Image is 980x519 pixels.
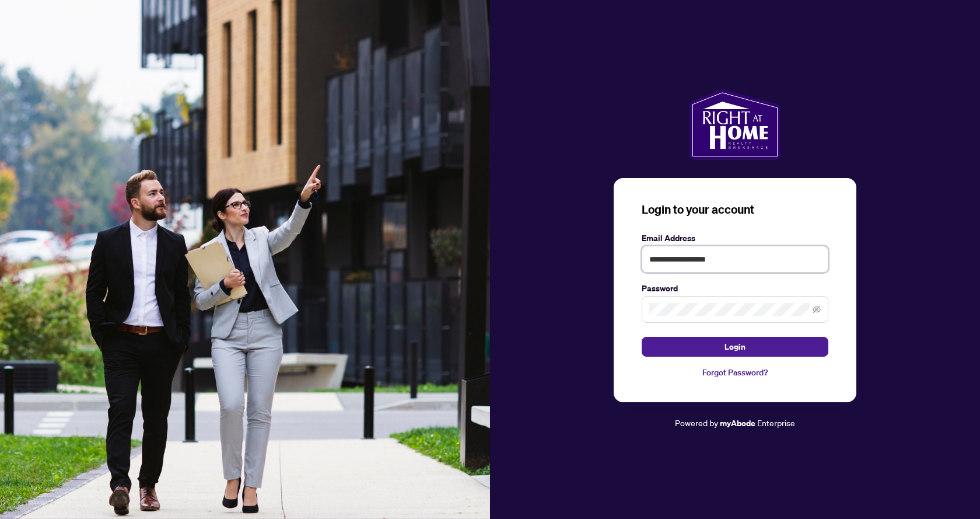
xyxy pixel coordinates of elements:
button: Login [642,337,828,357]
span: eye-invisible [813,305,821,314]
span: Powered by [675,417,718,428]
a: Forgot Password? [642,366,828,379]
img: ma-logo [689,89,780,159]
span: Enterprise [757,417,795,428]
label: Email Address [642,232,828,245]
h3: Login to your account [642,201,828,218]
span: Login [724,337,745,356]
label: Password [642,282,828,295]
a: myAbode [720,417,755,430]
